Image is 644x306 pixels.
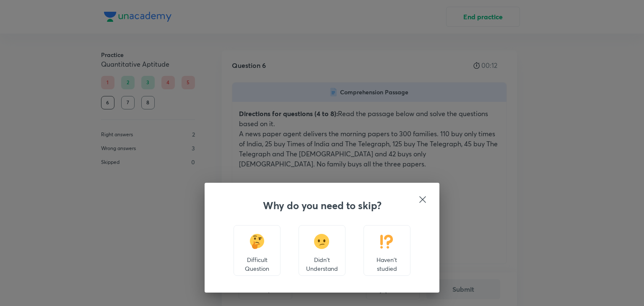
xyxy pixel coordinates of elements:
[225,200,419,212] h3: Why do you need to skip?
[314,234,330,249] img: Didn't Understand
[371,255,403,273] p: Haven't studied
[249,234,265,249] img: Difficult Question
[379,234,395,249] img: Haven't studied
[241,255,273,273] p: Difficult Question
[306,255,338,273] p: Didn't Understand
